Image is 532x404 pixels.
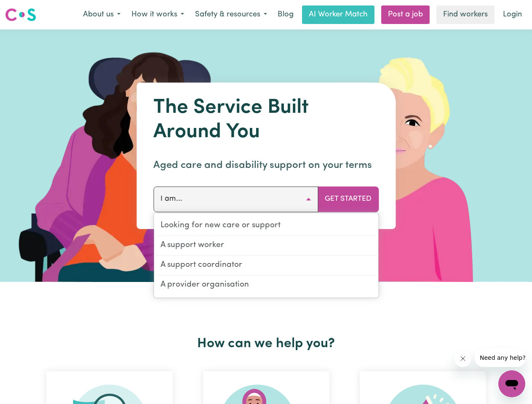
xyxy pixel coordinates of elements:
iframe: Message from company [475,348,525,367]
button: About us [78,6,126,24]
a: Find workers [436,5,495,24]
a: Login [498,5,527,24]
a: Blog [273,5,299,24]
a: AI Worker Match [302,5,374,24]
a: Careseekers logo [5,5,36,24]
iframe: Button to launch messaging window [498,370,525,397]
h2: How can we help you? [31,336,501,352]
a: A support worker [154,236,378,256]
button: I am... [153,186,318,212]
a: A provider organisation [154,276,378,295]
img: Careseekers logo [5,7,36,22]
div: I am... [153,213,379,298]
span: Need any help? [5,6,51,13]
a: A support coordinator [154,256,378,276]
h1: The Service Built Around You [153,96,379,144]
iframe: Close message [454,350,471,367]
button: How it works [126,6,190,24]
button: Get Started [318,186,379,212]
a: Post a job [381,5,430,24]
p: Aged care and disability support on your terms [153,158,379,173]
a: Looking for new care or support [154,216,378,236]
button: Safety & resources [190,6,273,24]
